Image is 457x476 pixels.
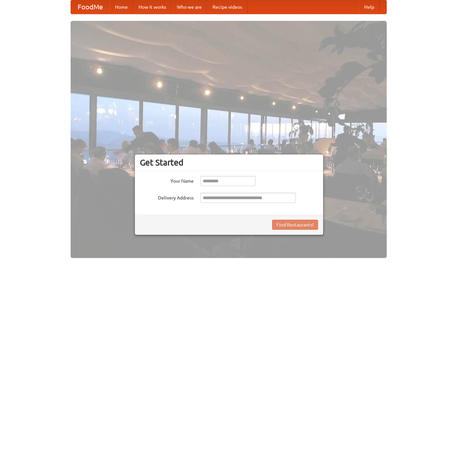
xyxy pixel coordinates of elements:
[359,0,380,14] a: Help
[172,0,207,14] a: Who we are
[140,193,194,201] label: Delivery Address
[110,0,133,14] a: Home
[133,0,172,14] a: How it works
[272,220,318,230] button: Find Restaurants!
[71,0,110,14] a: FoodMe
[140,176,194,184] label: Your Name
[207,0,247,14] a: Recipe videos
[140,157,318,168] h3: Get Started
